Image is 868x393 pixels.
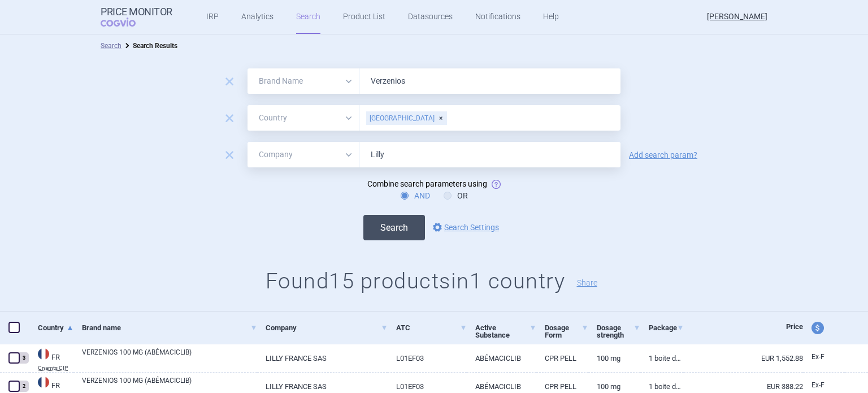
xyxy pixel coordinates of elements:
a: VERZENIOS 100 MG (ABÉMACICLIB) [82,347,257,368]
li: Search Results [121,40,177,51]
a: Search Settings [431,221,499,234]
a: EUR 1,552.88 [684,344,803,372]
a: ATC [396,314,467,342]
div: 3 [19,352,29,364]
a: Dosage strength [597,314,640,349]
a: L01EF03 [388,344,467,372]
button: Share [577,279,597,287]
span: Combine search parameters using [367,179,487,188]
a: Add search param? [629,151,697,159]
span: Ex-factory price [811,353,824,361]
label: AND [401,190,430,201]
a: ABÉMACICLIB [467,344,536,372]
a: Company [266,314,387,342]
abbr: Cnamts CIP — Database of National Insurance Fund for Salaried Worker (code CIP), France. [38,365,73,371]
li: Search [101,40,121,51]
div: [GEOGRAPHIC_DATA] [366,111,447,125]
a: Package [649,314,684,342]
div: 2 [19,381,29,392]
a: LILLY FRANCE SAS [257,344,387,372]
a: Brand name [82,314,257,342]
strong: Price Monitor [101,6,172,18]
img: France [38,377,49,388]
a: CPR PELL [536,344,588,372]
img: France [38,348,49,360]
a: Search [101,42,121,50]
span: Price [786,322,803,331]
span: COGVIO [101,18,151,27]
a: 1 BOITE DE 56, COMPRIMÉS PELLICULÉS [640,344,684,372]
a: Ex-F [803,349,845,366]
label: OR [444,190,468,201]
strong: Search Results [133,42,177,50]
span: Ex-factory price [811,381,824,389]
a: Dosage Form [545,314,588,349]
a: Price MonitorCOGVIO [101,6,172,28]
a: FRFRCnamts CIP [29,347,73,371]
a: Country [38,314,73,342]
a: Active Substance [475,314,536,349]
button: Search [363,215,425,240]
a: 100 mg [588,344,640,372]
